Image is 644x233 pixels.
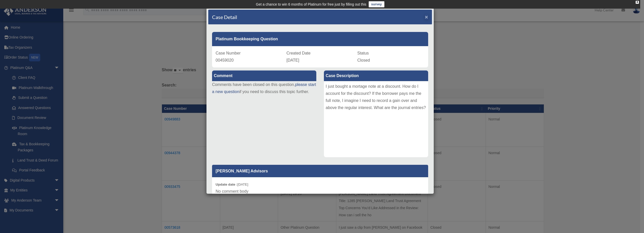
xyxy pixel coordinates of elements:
[212,81,316,95] p: Comments have been closed on this question, if you need to discuss this topic further.
[324,70,428,81] label: Case Description
[212,13,237,21] h4: Case Detail
[425,14,428,20] span: ×
[425,14,428,20] button: Close
[324,81,428,157] div: I just bought a mortage note at a discount. How do I account for the discount? If the borrower pa...
[286,58,299,62] span: [DATE]
[216,51,241,55] span: Case Number
[216,183,248,186] small: [DATE]
[216,58,234,62] span: 00459020
[212,70,316,81] label: Comment
[357,58,370,62] span: Closed
[286,51,310,55] span: Created Date
[369,1,384,7] a: survey
[212,165,428,177] p: [PERSON_NAME] Advisors
[212,32,428,46] div: Platinum Bookkeeping Question
[216,188,425,195] p: No comment body
[256,1,366,7] div: Get a chance to win 6 months of Platinum for free just by filling out this
[212,82,316,94] a: please start a new question
[636,1,639,4] div: close
[357,51,369,55] span: Status
[216,183,237,186] b: Update date :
